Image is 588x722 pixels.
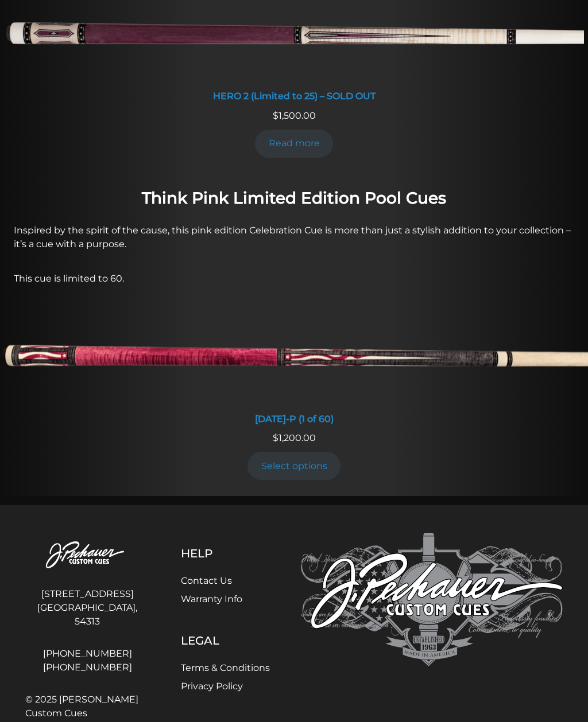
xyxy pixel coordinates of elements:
h5: Help [181,547,270,560]
a: Read more about “HERO 2 (Limited to 25) - SOLD OUT” [255,130,333,158]
a: [PHONE_NUMBER] [25,661,149,674]
p: This cue is limited to 60. [14,272,574,286]
h5: Legal [181,634,270,647]
a: Privacy Policy [181,681,243,692]
a: Warranty Info [181,594,242,604]
a: Contact Us [181,575,232,586]
a: Add to cart: “DEC6-P (1 of 60)” [247,452,341,480]
span: 1,500.00 [273,110,316,121]
div: HERO 2 (Limited to 25) – SOLD OUT [4,91,584,102]
a: Terms & Conditions [181,662,270,673]
span: $ [273,432,278,443]
address: [STREET_ADDRESS] [GEOGRAPHIC_DATA], 54313 [25,583,149,633]
strong: Think Pink Limited Edition Pool Cues [142,188,446,208]
img: Pechauer Custom Cues [301,533,563,666]
img: Pechauer Custom Cues [25,533,149,578]
span: $ [273,110,278,121]
span: 1,200.00 [273,432,316,443]
a: [PHONE_NUMBER] [25,647,149,661]
p: Inspired by the spirit of the cause, this pink edition Celebration Cue is more than just a stylis... [14,224,574,251]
